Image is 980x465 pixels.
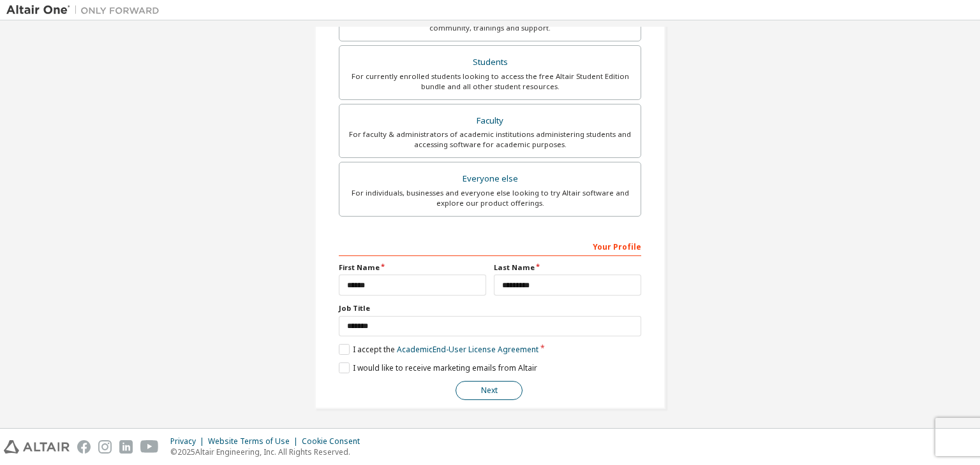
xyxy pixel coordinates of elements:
[6,4,166,17] img: Altair One
[170,447,367,457] p: © 2025 Altair Engineering, Inc. All Rights Reserved.
[339,303,641,313] label: Job Title
[494,262,641,273] label: Last Name
[347,188,633,208] div: For individuals, businesses and everyone else looking to try Altair software and explore our prod...
[4,440,70,454] img: altair_logo.svg
[456,381,523,400] button: Next
[339,236,641,256] div: Your Profile
[339,344,538,355] label: I accept the
[347,71,633,92] div: For currently enrolled students looking to access the free Altair Student Edition bundle and all ...
[140,440,159,454] img: youtube.svg
[98,440,112,454] img: instagram.svg
[119,440,133,454] img: linkedin.svg
[347,129,633,150] div: For faculty & administrators of academic institutions administering students and accessing softwa...
[347,54,633,71] div: Students
[208,436,302,447] div: Website Terms of Use
[347,112,633,130] div: Faculty
[339,262,486,273] label: First Name
[397,344,538,355] a: Academic End-User License Agreement
[347,170,633,188] div: Everyone else
[339,362,537,373] label: I would like to receive marketing emails from Altair
[77,440,91,454] img: facebook.svg
[170,436,208,447] div: Privacy
[302,436,367,447] div: Cookie Consent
